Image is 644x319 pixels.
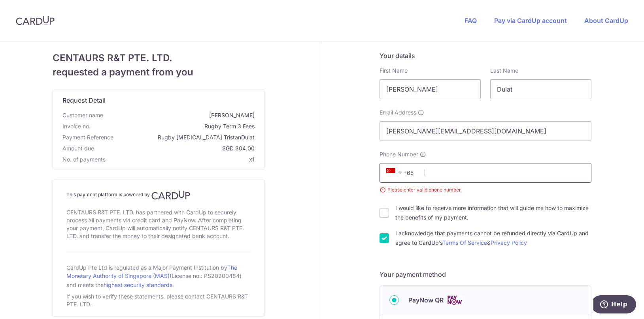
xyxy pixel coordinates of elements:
[383,168,419,178] span: +65
[447,295,463,305] img: Cards logo
[380,79,481,99] input: First name
[494,17,567,24] a: Pay via CardUp account
[97,144,255,152] span: SGD 304.00
[380,270,591,279] h5: Your payment method
[66,261,251,291] div: CardUp Pte Ltd is regulated as a Major Payment Institution by (License no.: PS20200484) and meets...
[62,156,106,163] span: No. of payments
[395,203,591,222] label: I would like to receive more information that will guide me how to maximize the benefits of my pa...
[66,207,251,242] div: CENTAURS R&T PTE. LTD. has partnered with CardUp to securely process all payments via credit card...
[62,122,91,130] span: Invoice no.
[490,67,518,75] label: Last Name
[104,281,172,288] a: highest security standards
[94,122,255,130] span: Rugby Term 3 Fees
[380,150,418,158] span: Phone Number
[66,291,251,310] div: If you wish to verify these statements, please contact CENTAURS R&T PTE. LTD..
[16,16,55,25] img: CardUp
[117,133,255,141] span: Rugby [MEDICAL_DATA] TristanDulat
[408,295,444,305] span: PayNow QR
[62,96,106,104] span: translation missing: en.request_detail
[465,17,477,24] a: FAQ
[249,156,255,163] span: x1
[380,186,591,194] small: Please enter valid phone number
[62,144,94,152] span: Amount due
[53,51,264,65] span: CENTAURS R&T PTE. LTD.
[106,111,255,119] span: [PERSON_NAME]
[584,17,628,24] a: About CardUp
[593,295,636,315] iframe: Opens a widget where you can find more information
[380,67,408,75] label: First Name
[491,239,527,246] a: Privacy Policy
[380,121,591,141] input: Email address
[66,190,251,200] h4: This payment platform is powered by
[62,111,103,119] span: Customer name
[442,239,487,246] a: Terms Of Service
[380,109,416,116] span: Email Address
[389,295,582,305] div: PayNow QR Cards logo
[53,65,264,79] span: requested a payment from you
[380,51,591,60] h5: Your details
[62,134,113,141] span: translation missing: en.payment_reference
[386,168,405,178] span: +65
[151,190,190,200] img: CardUp
[395,229,591,248] label: I acknowledge that payments cannot be refunded directly via CardUp and agree to CardUp’s &
[490,79,591,99] input: Last name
